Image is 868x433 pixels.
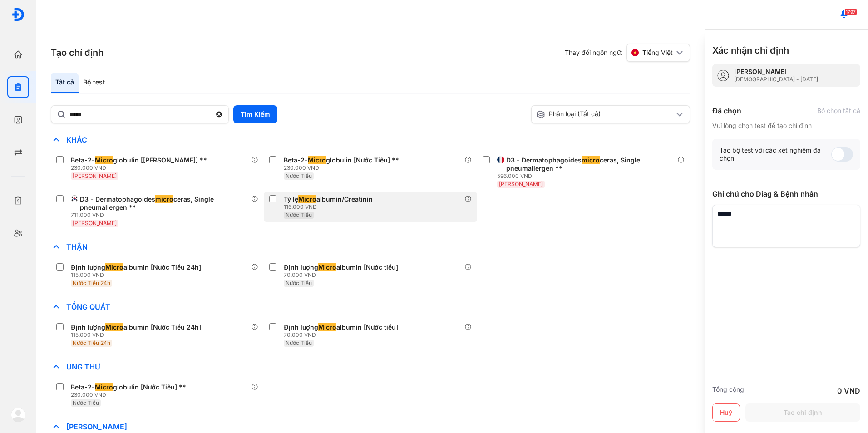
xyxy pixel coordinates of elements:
[712,122,860,130] div: Vui lòng chọn test để tạo chỉ định
[284,164,403,172] div: 230.000 VND
[284,263,398,271] div: Định lượng albumin [Nước tiểu]
[642,49,673,57] span: Tiếng Việt
[720,146,831,162] div: Tạo bộ test với các xét nghiệm đã chọn
[95,383,113,391] span: Micro
[308,156,326,164] span: Micro
[62,422,132,431] span: [PERSON_NAME]
[284,323,398,331] div: Định lượng albumin [Nước tiểu]
[80,195,247,212] div: D3 - Dermatophagoides ceras, Single pneumallergen **
[11,408,25,422] img: logo
[712,385,744,396] div: Tổng cộng
[712,105,741,116] div: Đã chọn
[712,403,740,422] button: Huỷ
[536,110,674,119] div: Phân loại (Tất cả)
[71,331,205,339] div: 115.000 VND
[499,181,543,187] span: [PERSON_NAME]
[233,105,277,123] button: Tìm Kiếm
[71,391,190,399] div: 230.000 VND
[105,263,123,271] span: Micro
[284,195,373,203] div: Tỷ lệ albumin/Creatinin
[712,44,789,57] h3: Xác nhận chỉ định
[298,195,316,203] span: Micro
[71,164,211,172] div: 230.000 VND
[71,323,201,331] div: Định lượng albumin [Nước Tiểu 24h]
[745,403,860,422] button: Tạo chỉ định
[73,340,110,346] span: Nước Tiểu 24h
[497,172,677,180] div: 596.000 VND
[837,385,860,396] div: 0 VND
[73,399,99,406] span: Nước Tiểu
[51,46,104,59] h3: Tạo chỉ định
[734,76,818,83] div: [DEMOGRAPHIC_DATA] - [DATE]
[73,280,110,286] span: Nước Tiểu 24h
[73,220,117,226] span: [PERSON_NAME]
[286,340,312,346] span: Nước Tiểu
[79,73,109,93] div: Bộ test
[284,203,376,211] div: 116.000 VND
[11,8,25,21] img: logo
[817,107,860,115] div: Bỏ chọn tất cả
[71,212,251,219] div: 711.000 VND
[284,156,399,164] div: Beta-2- globulin [Nước Tiểu] **
[95,156,113,164] span: Micro
[318,323,336,331] span: Micro
[51,73,79,93] div: Tất cả
[582,156,600,164] span: micro
[712,188,860,199] div: Ghi chú cho Diag & Bệnh nhân
[286,172,312,179] span: Nước Tiểu
[565,44,690,62] div: Thay đổi ngôn ngữ:
[105,323,123,331] span: Micro
[71,156,207,164] div: Beta-2- globulin [[PERSON_NAME]] **
[734,68,818,76] div: [PERSON_NAME]
[286,280,312,286] span: Nước Tiểu
[62,302,115,311] span: Tổng Quát
[62,242,92,251] span: Thận
[155,195,173,203] span: micro
[844,9,857,15] span: 1797
[71,271,205,279] div: 115.000 VND
[318,263,336,271] span: Micro
[73,172,117,179] span: [PERSON_NAME]
[286,212,312,218] span: Nước Tiểu
[284,331,402,339] div: 70.000 VND
[71,263,201,271] div: Định lượng albumin [Nước Tiểu 24h]
[62,362,105,371] span: Ung Thư
[62,135,92,144] span: Khác
[71,383,186,391] div: Beta-2- globulin [Nước Tiểu] **
[506,156,674,172] div: D3 - Dermatophagoides ceras, Single pneumallergen **
[284,271,402,279] div: 70.000 VND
